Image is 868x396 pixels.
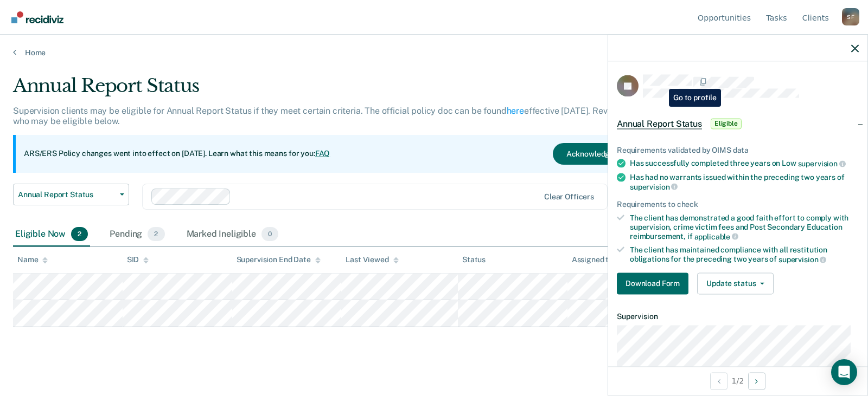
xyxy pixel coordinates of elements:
[617,272,688,294] button: Download Form
[697,272,774,294] button: Update status
[608,366,867,395] div: 1 / 2
[11,11,63,23] img: Recidiviz
[630,245,859,264] div: The client has maintained compliance with all restitution obligations for the preceding two years of
[630,159,859,168] div: Has successfully completed three years on Low
[842,8,859,25] div: S F
[462,255,486,264] div: Status
[71,227,88,241] span: 2
[710,372,727,389] button: Previous Opportunity
[748,372,765,389] button: Next Opportunity
[831,359,857,385] div: Open Intercom Messenger
[617,118,702,129] span: Annual Report Status
[617,145,859,154] div: Requirements validated by OIMS data
[13,48,855,57] a: Home
[711,118,742,129] span: Eligible
[630,213,859,241] div: The client has demonstrated a good faith effort to comply with supervision, crime victim fees and...
[315,149,330,158] a: FAQ
[107,223,167,246] div: Pending
[18,190,116,199] span: Annual Report Status
[544,192,594,202] div: Clear officers
[572,255,623,264] div: Assigned to
[346,255,398,264] div: Last Viewed
[778,255,826,263] span: supervision
[617,200,859,209] div: Requirements to check
[798,159,846,168] span: supervision
[617,311,859,321] dt: Supervision
[630,182,678,191] span: supervision
[617,272,693,294] a: Navigate to form link
[553,143,656,165] button: Acknowledge & Close
[261,227,278,241] span: 0
[507,106,524,116] a: here
[237,255,321,264] div: Supervision End Date
[148,227,164,241] span: 2
[184,223,281,246] div: Marked Ineligible
[630,172,859,191] div: Has had no warrants issued within the preceding two years of
[694,232,738,241] span: applicable
[127,255,149,264] div: SID
[24,148,330,159] p: ARS/ERS Policy changes went into effect on [DATE]. Learn what this means for you:
[13,75,664,106] div: Annual Report Status
[13,106,649,126] p: Supervision clients may be eligible for Annual Report Status if they meet certain criteria. The o...
[608,106,867,141] div: Annual Report StatusEligible
[842,8,859,25] button: Profile dropdown button
[17,255,48,264] div: Name
[13,223,90,246] div: Eligible Now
